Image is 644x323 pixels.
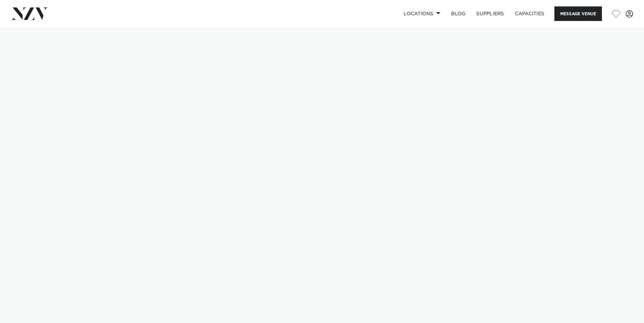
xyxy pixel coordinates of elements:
a: SUPPLIERS [471,6,509,21]
button: Message Venue [554,6,602,21]
a: BLOG [446,6,471,21]
a: Locations [398,6,446,21]
img: nzv-logo.png [11,7,48,20]
a: Capacities [510,6,550,21]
